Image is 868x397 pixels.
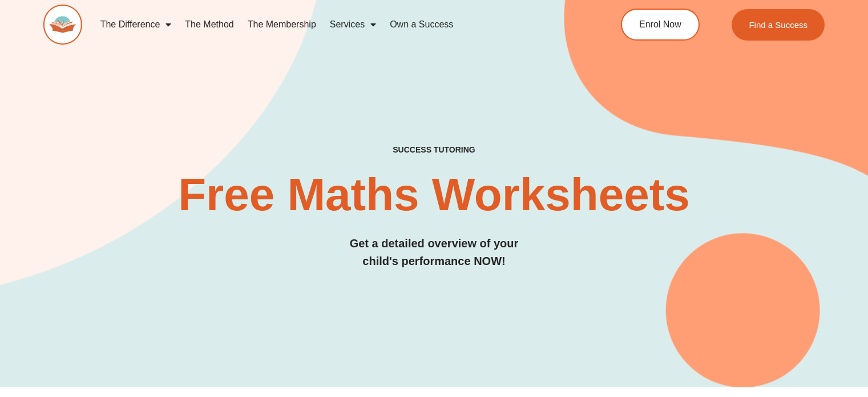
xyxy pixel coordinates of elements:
[43,172,825,218] h2: Free Maths Worksheets​
[94,11,179,38] a: The Difference
[749,21,808,29] span: Find a Success
[241,11,323,38] a: The Membership
[43,145,825,155] h4: SUCCESS TUTORING​
[178,11,240,38] a: The Method
[43,235,825,270] h3: Get a detailed overview of your child's performance NOW!
[621,9,700,41] a: Enrol Now
[94,11,576,38] nav: Menu
[383,11,460,38] a: Own a Success
[323,11,383,38] a: Services
[639,20,681,29] span: Enrol Now
[732,9,825,41] a: Find a Success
